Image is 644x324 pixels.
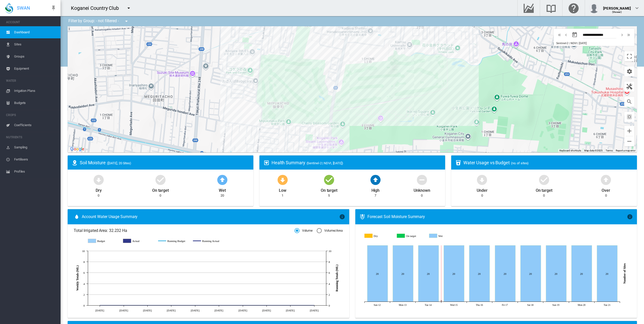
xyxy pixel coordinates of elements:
[107,161,131,165] span: ([DATE], 20 Sites)
[313,304,315,306] circle: Running Actual 14 Oct 0
[546,246,567,302] g: Wet Oct 19, 2025 20
[194,304,196,306] circle: Running Actual 9 Sept 0
[96,186,102,193] div: Dry
[603,4,631,9] div: [PERSON_NAME]
[84,271,85,274] tspan: 6
[321,186,337,193] div: On target
[623,263,626,284] tspan: Number of Sites
[191,309,200,312] tspan: [DATE]
[80,159,249,166] div: Soil Moisture
[536,186,552,193] div: On target
[624,126,634,136] button: Zoom in
[84,260,85,263] tspan: 8
[626,68,632,74] md-icon: icon-cog
[84,304,85,307] tspan: 0
[627,214,633,220] md-icon: icon-information
[93,174,105,186] md-icon: icon-arrow-down-bold-circle
[121,16,131,26] button: icon-menu-down
[74,228,294,233] span: Total Irrigated Area: 32.232 Ha
[14,50,57,63] span: Groups
[289,304,291,306] circle: Running Actual 7 Oct 0
[167,309,176,312] tspan: [DATE]
[476,304,483,306] tspan: Thu 16
[146,304,148,306] circle: Running Actual 26 Aug 0
[563,32,569,38] md-icon: icon-chevron-left
[335,264,339,291] tspan: Running Totals (ML)
[98,193,99,198] div: 0
[527,304,534,306] tspan: Sat 18
[624,51,634,61] button: Toggle fullscreen view
[418,246,439,302] g: Wet Oct 14, 2025 20
[416,174,428,186] md-icon: icon-minus-circle
[523,5,535,11] md-icon: Go to the Data Hub
[367,214,627,220] div: Forecast Soil Moisture Summary
[578,304,586,306] tspan: Mon 20
[365,234,393,238] g: Dry
[294,228,313,233] md-radio-button: Volume
[367,246,388,302] g: Wet Oct 12, 2025 20
[282,193,283,198] div: 1
[74,214,80,220] md-icon: icon-water
[6,111,57,119] span: CROPS
[123,304,125,306] circle: Running Actual 19 Aug 0
[455,160,461,166] md-icon: icon-cup-water
[584,149,603,152] span: Map data ©2025
[619,32,625,38] button: icon-chevron-right
[124,3,134,13] button: icon-menu-down
[511,161,529,165] span: (no. of sites)
[214,309,223,312] tspan: [DATE]
[126,5,132,11] md-icon: icon-menu-down
[626,114,632,120] md-icon: icon-select-all
[310,309,319,312] tspan: [DATE]
[559,149,581,152] button: Keyboard shortcuts
[218,304,220,306] circle: Running Actual 16 Sept 0
[577,42,586,45] span: | [DATE]
[450,304,458,306] tspan: Wed 15
[328,193,330,198] div: 5
[71,5,123,12] div: Koganei Country Club
[399,304,407,306] tspan: Mon 13
[624,112,634,122] button: icon-select-all
[152,186,169,193] div: On target
[600,174,612,186] md-icon: icon-arrow-up-bold-circle
[626,32,631,38] md-icon: icon-chevron-double-right
[563,32,569,38] button: icon-chevron-left
[50,5,57,11] md-icon: icon-pin
[82,250,85,253] tspan: 10
[397,234,426,238] g: On target
[393,246,413,302] g: Wet Oct 13, 2025 20
[99,304,101,306] circle: Running Actual 12 Aug 0
[543,193,545,198] div: 0
[317,228,343,233] md-radio-button: Volume/Area
[6,133,57,141] span: NUTRIENTS
[570,30,580,40] button: md-calendar
[14,38,57,50] span: Sites
[339,214,345,220] md-icon: icon-information
[72,160,78,166] md-icon: icon-map-marker-radius
[557,32,562,38] md-icon: icon-chevron-double-left
[170,304,172,306] circle: Running Actual 2 Sept 0
[14,85,57,97] span: Irrigation Plans
[123,239,153,243] g: Actual
[219,186,226,193] div: Wet
[605,193,607,198] div: 0
[606,149,613,152] a: Terms
[119,309,128,312] tspan: [DATE]
[329,250,331,253] tspan: 10
[589,3,599,13] img: profile.jpg
[545,5,557,11] md-icon: Search the knowledge base
[221,193,224,198] div: 20
[329,304,330,307] tspan: 0
[14,153,57,166] span: Fertilisers
[238,309,247,312] tspan: [DATE]
[193,239,223,243] g: Running Actual
[477,186,488,193] div: Under
[242,304,244,306] circle: Running Actual 23 Sept 0
[14,26,57,38] span: Dashboard
[123,18,129,24] md-icon: icon-menu-down
[143,309,152,312] tspan: [DATE]
[626,99,632,105] md-icon: icon-magnify
[159,193,161,198] div: 0
[14,119,57,131] span: Coefficients
[374,193,376,198] div: 7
